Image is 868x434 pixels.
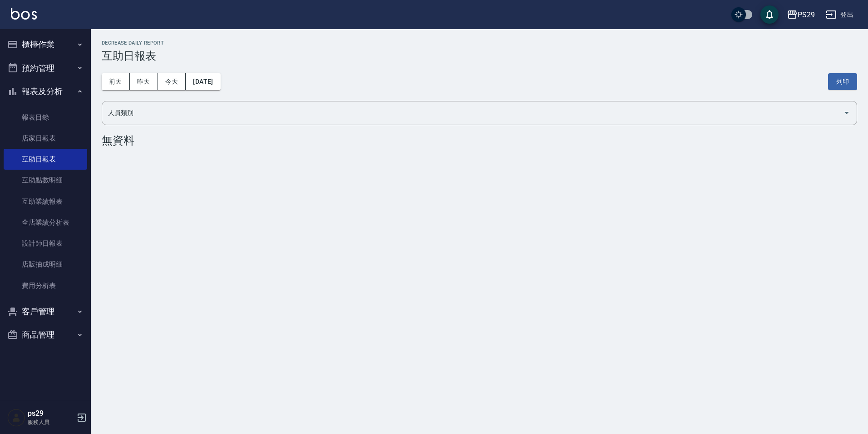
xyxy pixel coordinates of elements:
button: save [760,5,779,24]
button: 商品管理 [4,323,87,347]
img: Logo [11,8,37,20]
a: 互助日報表 [4,149,87,170]
div: 無資料 [102,134,857,147]
button: [DATE] [186,73,220,90]
a: 互助點數明細 [4,170,87,191]
a: 互助業績報表 [4,191,87,212]
button: 列印 [828,73,857,90]
h5: ps29 [28,409,74,418]
a: 店家日報表 [4,128,87,149]
img: Person [7,409,25,427]
button: 昨天 [130,73,158,90]
a: 店販抽成明細 [4,254,87,275]
button: 前天 [102,73,130,90]
a: 費用分析表 [4,275,87,296]
button: 登出 [822,6,857,23]
input: 人員名稱 [106,105,839,121]
button: 預約管理 [4,56,87,80]
button: Open [839,106,854,120]
a: 全店業績分析表 [4,212,87,233]
button: 櫃檯作業 [4,33,87,56]
button: 報表及分析 [4,80,87,103]
a: 設計師日報表 [4,233,87,254]
div: PS29 [798,9,815,20]
button: 客戶管理 [4,300,87,323]
button: PS29 [783,5,819,24]
h3: 互助日報表 [102,50,857,62]
a: 報表目錄 [4,107,87,128]
h2: Decrease Daily Report [102,40,857,46]
p: 服務人員 [28,418,74,426]
button: 今天 [158,73,186,90]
